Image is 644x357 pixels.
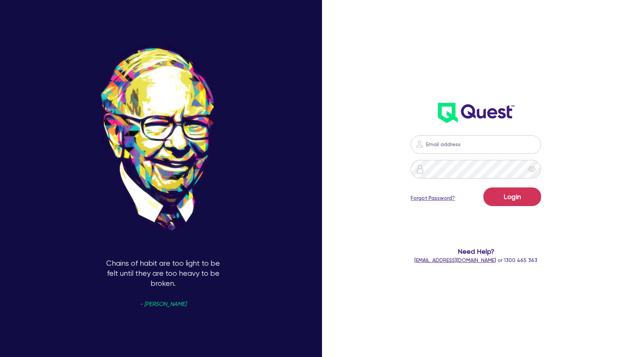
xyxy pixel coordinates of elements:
input: Email address [411,135,541,154]
img: icon-password [416,165,424,174]
a: Forgot Password? [411,194,455,202]
span: Need Help? [391,246,561,256]
img: icon-password [415,140,424,149]
span: or 1300 465 363 [414,257,537,263]
a: [EMAIL_ADDRESS][DOMAIN_NAME] [414,257,496,263]
img: wH2k97JdezQIQAAAABJRU5ErkJggg== [438,103,514,123]
span: - [PERSON_NAME] [140,301,186,307]
span: eye [528,165,536,173]
button: Login [483,187,541,206]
